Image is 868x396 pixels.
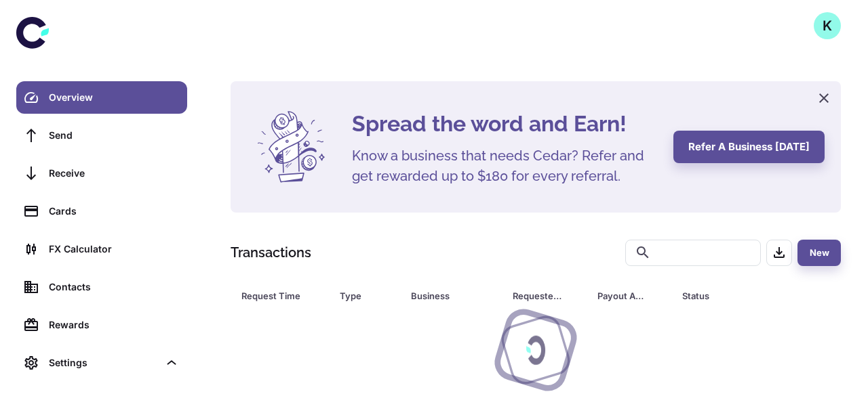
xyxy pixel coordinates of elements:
[241,286,323,305] span: Request Time
[352,146,657,186] h5: Know a business that needs Cedar? Refer and get rewarded up to $180 for every referral.
[49,204,179,219] div: Cards
[797,240,841,266] button: New
[16,233,187,265] a: FX Calculator
[241,286,306,305] div: Request Time
[682,286,785,305] span: Status
[16,119,187,152] a: Send
[16,81,187,114] a: Overview
[49,242,179,257] div: FX Calculator
[597,286,666,305] span: Payout Amount
[49,90,179,105] div: Overview
[814,12,841,39] button: K
[49,166,179,181] div: Receive
[513,286,564,305] div: Requested Amount
[49,280,179,294] div: Contacts
[16,271,187,303] a: Contacts
[340,286,395,305] span: Type
[49,128,179,143] div: Send
[16,309,187,341] a: Rewards
[16,347,187,379] div: Settings
[340,286,377,305] div: Type
[49,317,179,332] div: Rewards
[49,355,159,370] div: Settings
[597,286,648,305] div: Payout Amount
[352,108,657,140] h4: Spread the word and Earn!
[16,157,187,190] a: Receive
[16,195,187,227] a: Cards
[682,286,767,305] div: Status
[513,286,581,305] span: Requested Amount
[673,131,825,163] button: Refer a business [DATE]
[231,242,311,263] h1: Transactions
